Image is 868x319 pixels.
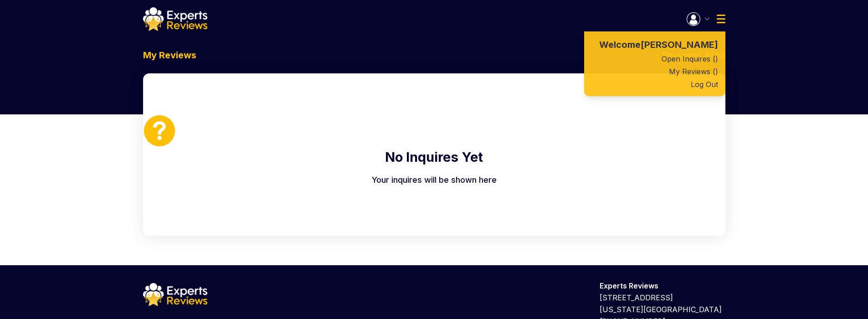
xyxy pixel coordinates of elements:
[143,147,725,167] h2: No Inquires Yet
[584,65,725,78] a: My Reviews ( )
[584,78,725,91] button: Log Out
[600,292,725,304] p: [STREET_ADDRESS]
[143,7,207,31] img: logo
[687,12,700,26] img: Menu Icon
[143,283,207,307] img: logo
[143,174,725,186] p: Your inquires will be shown here
[600,280,725,292] p: Experts Reviews
[717,15,725,23] img: Menu Icon
[584,52,725,65] a: Open Inquires ( )
[143,114,176,147] img: rating
[143,49,196,62] p: My Reviews
[705,18,709,20] img: Menu Icon
[584,37,725,52] a: Welcome [PERSON_NAME]
[600,304,725,315] p: [US_STATE][GEOGRAPHIC_DATA]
